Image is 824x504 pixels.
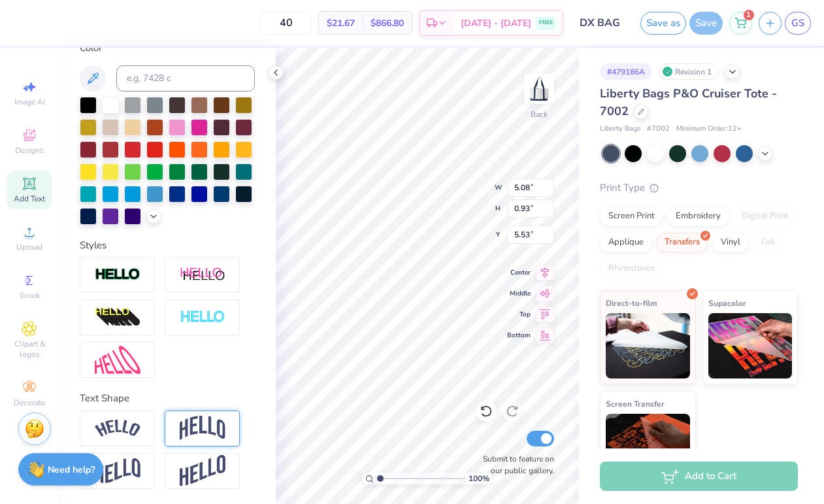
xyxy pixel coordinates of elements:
[570,10,634,36] input: Untitled Design
[95,458,140,484] img: Flag
[606,313,690,378] img: Direct-to-film
[80,391,255,406] div: Text Shape
[95,307,140,328] img: 3d Illusion
[14,397,45,408] span: Decorate
[469,473,489,484] span: 100 %
[80,238,255,253] div: Styles
[180,455,225,487] img: Rise
[606,296,657,310] span: Direct-to-film
[476,453,554,477] label: Submit to feature on our public gallery.
[20,290,40,301] span: Greek
[753,233,783,252] div: Foil
[600,180,798,195] div: Print Type
[600,124,640,135] span: Liberty Bags
[116,65,255,92] input: e.g. 7428 c
[180,416,225,441] img: Arch
[606,414,690,479] img: Screen Transfer
[539,18,553,27] span: FREE
[785,12,811,35] a: GS
[600,63,652,80] div: # 479186A
[647,124,670,135] span: # 7002
[667,207,729,226] div: Embroidery
[14,193,45,204] span: Add Text
[708,313,793,378] img: Supacolor
[640,12,686,35] button: Save as
[48,463,95,476] strong: Need help?
[600,86,777,119] span: Liberty Bags P&O Cruiser Tote - 7002
[261,11,312,35] input: – –
[507,331,531,340] span: Bottom
[327,16,355,30] span: $21.67
[600,207,663,226] div: Screen Print
[676,124,742,135] span: Minimum Order: 12 +
[80,41,255,56] div: Color
[708,296,746,310] span: Supacolor
[95,346,140,374] img: Free Distort
[14,97,45,107] span: Image AI
[180,267,225,283] img: Shadow
[95,267,140,282] img: Stroke
[531,109,548,120] div: Back
[606,397,665,411] span: Screen Transfer
[791,16,804,31] span: GS
[7,339,52,360] span: Clipart & logos
[744,10,754,20] span: 1
[95,420,140,437] img: Arc
[180,310,225,325] img: Negative Space
[526,76,552,102] img: Back
[16,242,42,252] span: Upload
[712,233,749,252] div: Vinyl
[733,207,797,226] div: Digital Print
[15,145,44,156] span: Designs
[656,233,708,252] div: Transfers
[507,310,531,319] span: Top
[507,268,531,277] span: Center
[600,259,663,278] div: Rhinestones
[507,289,531,298] span: Middle
[659,63,719,80] div: Revision 1
[461,16,531,30] span: [DATE] - [DATE]
[371,16,404,30] span: $866.80
[600,233,652,252] div: Applique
